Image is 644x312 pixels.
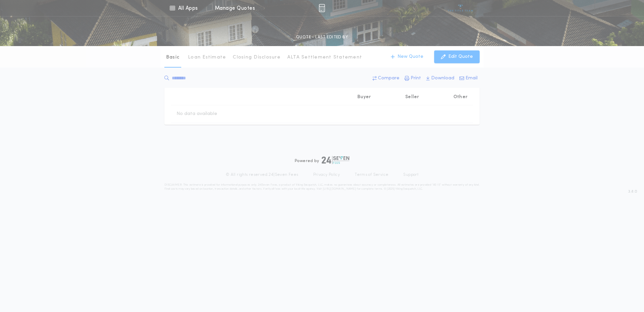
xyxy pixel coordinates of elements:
[171,105,223,123] td: No data available
[465,75,478,82] p: Email
[164,183,480,191] p: DISCLAIMER: This estimate is provided for informational purposes only. 24|Seven Fees, a product o...
[295,156,349,164] div: Powered by
[628,189,637,195] span: 3.8.0
[405,94,419,101] p: Seller
[296,34,348,41] p: QUOTE - LAST EDITED BY
[434,50,480,63] button: Edit Quote
[188,54,226,61] p: Loan Estimate
[357,94,371,101] p: Buyer
[397,53,423,60] p: New Quote
[402,72,423,84] button: Print
[453,94,468,101] p: Other
[457,72,480,84] button: Email
[166,54,180,61] p: Basic
[323,188,356,190] a: [URL][DOMAIN_NAME]
[448,53,473,60] p: Edit Quote
[313,172,340,178] a: Privacy Policy
[403,172,418,178] a: Support
[319,4,325,12] img: img
[355,172,388,178] a: Terms of Service
[411,75,421,82] p: Print
[431,75,454,82] p: Download
[371,72,401,84] button: Compare
[424,72,456,84] button: Download
[384,50,430,63] button: New Quote
[287,54,362,61] p: ALTA Settlement Statement
[448,5,473,11] img: vs-icon
[233,54,281,61] p: Closing Disclosure
[378,75,399,82] p: Compare
[226,172,298,178] p: © All rights reserved. 24|Seven Fees
[322,156,349,164] img: logo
